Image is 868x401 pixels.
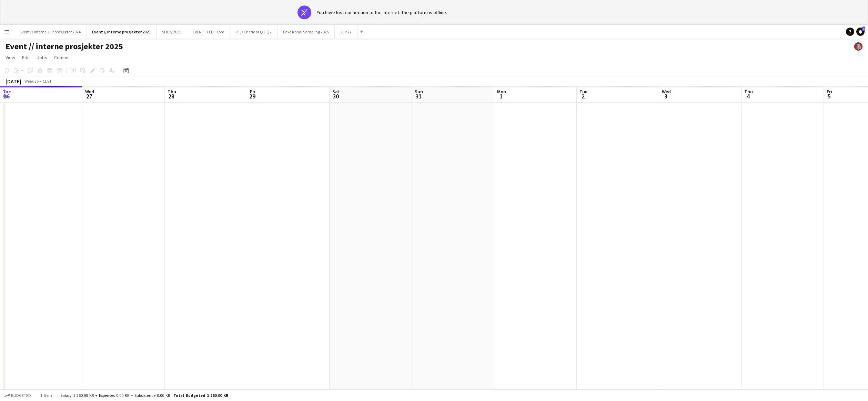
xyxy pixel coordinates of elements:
app-user-avatar: Julie Minken [854,42,862,51]
span: Fri [250,88,255,95]
button: Faxe Kondi Sampling 2025 [277,25,335,39]
span: 30 [331,92,340,100]
span: Thu [168,88,176,95]
a: View [3,53,18,62]
span: 26 [2,92,11,100]
a: Edit [19,53,33,62]
span: Wed [85,88,94,95]
span: Jobs [37,54,47,61]
span: 27 [84,92,94,100]
button: Budgeted [3,392,32,399]
span: Tue [3,88,11,95]
span: Thu [744,88,753,95]
span: 3 [661,92,671,100]
button: Event // Interne JCP prosjekter 2024 [14,25,87,39]
span: 2 [578,92,587,100]
span: 29 [249,92,255,100]
span: 28 [166,92,176,100]
h1: Event // interne prosjekter 2025 [6,41,123,52]
button: Event // interne prosjekter 2025 [87,25,157,39]
button: JCP 27 [335,25,357,39]
span: Comms [54,54,70,61]
span: 5 [826,92,832,100]
span: Sun [415,88,423,95]
span: Sat [332,88,340,95]
span: 1 [496,92,506,100]
a: Comms [51,53,72,62]
span: Edit [22,54,30,61]
span: Total Budgeted 1 260.00 KR [173,393,228,398]
span: Budgeted [11,393,31,398]
button: RF // Cheddar Q1-Q2 [230,25,277,39]
div: You have lost connection to the internet. The platform is offline. [317,9,447,15]
button: EVENT - LED - Toro [187,25,230,39]
span: Tue [579,88,587,95]
span: Wed [662,88,671,95]
span: 3 [862,27,865,31]
span: 4 [743,92,753,100]
a: Jobs [34,53,50,62]
button: SHE // 2025 [157,25,187,39]
a: 3 [856,28,865,36]
div: CEST [43,78,52,84]
span: Week 35 [23,78,40,84]
span: Mon [497,88,506,95]
span: 1 item [38,393,54,398]
div: Salary 1 260.00 KR + Expenses 0.00 KR + Subsistence 0.00 KR = [60,393,228,398]
span: 31 [414,92,423,100]
span: View [6,54,15,61]
div: [DATE] [6,78,21,85]
span: Fri [827,88,832,95]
